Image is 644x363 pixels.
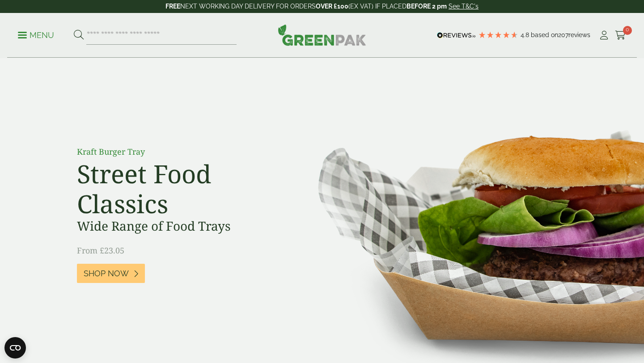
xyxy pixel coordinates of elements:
[77,159,278,219] h2: Street Food Classics
[165,3,180,10] strong: FREE
[521,31,531,38] span: 4.8
[615,31,626,40] i: Cart
[478,31,518,39] div: 4.79 Stars
[316,3,348,10] strong: OVER £100
[77,264,145,283] a: Shop Now
[84,269,129,279] span: Shop Now
[77,146,278,158] p: Kraft Burger Tray
[18,30,54,39] a: Menu
[568,31,590,38] span: reviews
[598,31,610,40] i: My Account
[449,3,479,10] a: See T&C's
[77,219,278,234] h3: Wide Range of Food Trays
[437,32,476,38] img: REVIEWS.io
[558,31,568,38] span: 207
[4,337,26,359] button: Open CMP widget
[77,245,124,256] span: From £23.05
[407,3,447,10] strong: BEFORE 2 pm
[18,30,54,41] p: Menu
[278,24,366,46] img: GreenPak Supplies
[531,31,558,38] span: Based on
[615,29,626,42] a: 0
[623,26,632,35] span: 0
